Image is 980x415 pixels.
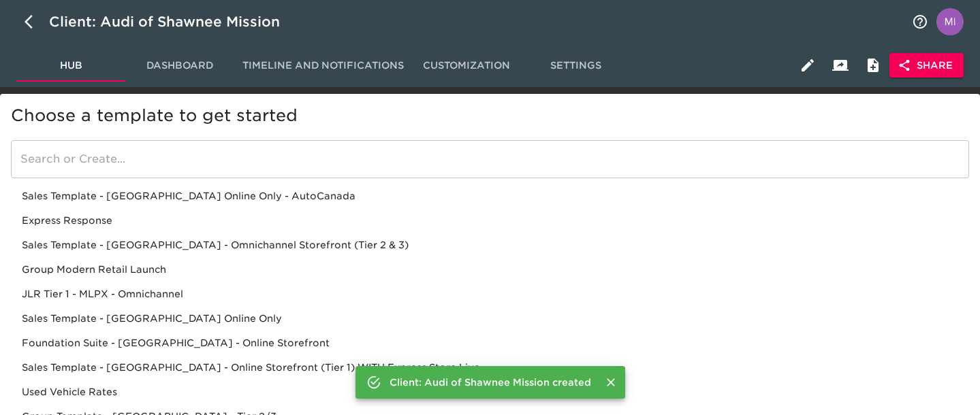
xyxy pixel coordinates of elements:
[390,370,591,395] div: Client: Audi of Shawnee Mission created
[889,53,964,78] button: Share
[11,233,969,257] div: Sales Template - [GEOGRAPHIC_DATA] - Omnichannel Storefront (Tier 2 & 3)
[11,140,969,178] input: search
[133,57,226,74] span: Dashboard
[11,282,969,306] div: JLR Tier 1 - MLPX - Omnichannel
[602,373,620,391] button: Close
[904,5,936,38] button: notifications
[11,208,969,233] div: Express Response
[420,57,513,74] span: Customization
[900,57,953,74] span: Share
[857,49,889,82] button: Internal Notes and Comments
[791,49,824,82] button: Edit Hub
[824,49,857,82] button: Client View
[11,306,969,331] div: Sales Template - [GEOGRAPHIC_DATA] Online Only
[936,8,964,35] img: Profile
[11,380,969,404] div: Used Vehicle Rates
[11,331,969,355] div: Foundation Suite - [GEOGRAPHIC_DATA] - Online Storefront
[11,184,969,208] div: Sales Template - [GEOGRAPHIC_DATA] Online Only - AutoCanada
[529,57,622,74] span: Settings
[11,257,969,282] div: Group Modern Retail Launch
[11,355,969,380] div: Sales Template - [GEOGRAPHIC_DATA] - Online Storefront (Tier 1) WITH Express Store Live
[49,11,299,33] div: Client: Audi of Shawnee Mission
[25,57,117,74] span: Hub
[242,57,404,74] span: Timeline and Notifications
[11,105,969,127] h5: Choose a template to get started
